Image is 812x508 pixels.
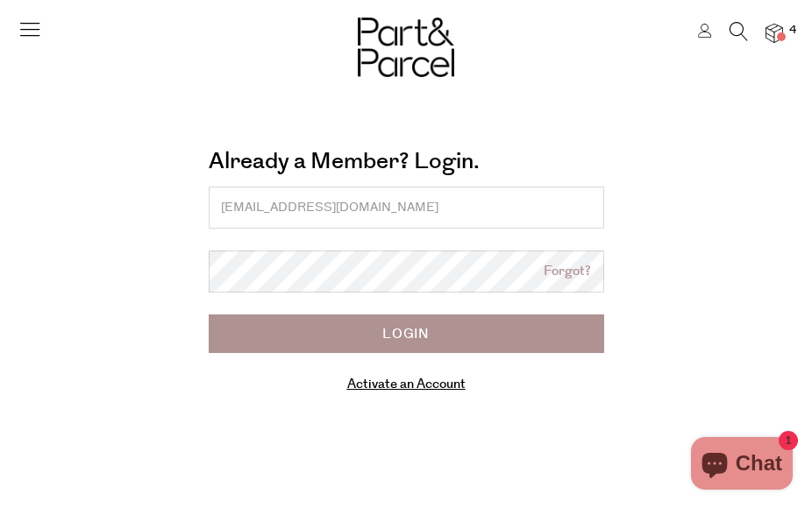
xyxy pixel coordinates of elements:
[209,187,604,229] input: Email
[544,262,591,282] a: Forgot?
[686,437,798,494] inbox-online-store-chat: Shopify online store chat
[347,375,466,393] a: Activate an Account
[209,314,604,353] input: Login
[209,142,480,180] a: Already a Member? Login.
[766,24,783,42] a: 4
[358,18,454,77] img: Part&Parcel
[785,23,801,39] span: 4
